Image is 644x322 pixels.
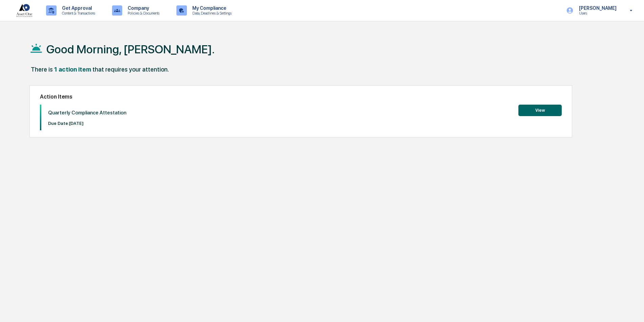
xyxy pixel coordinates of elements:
[574,11,620,16] p: Users
[54,66,91,73] div: 1 action item
[518,107,562,113] a: View
[122,5,163,11] p: Company
[518,105,562,116] button: View
[31,66,53,73] div: There is
[46,43,215,56] h1: Good Morning, [PERSON_NAME].
[187,5,235,11] p: My Compliance
[187,11,235,16] p: Data, Deadlines & Settings
[48,110,126,116] p: Quarterly Compliance Attestation
[16,4,33,17] img: logo
[574,5,620,11] p: [PERSON_NAME]
[57,5,99,11] p: Get Approval
[92,66,169,73] div: that requires your attention.
[40,93,562,100] h2: Action Items
[122,11,163,16] p: Policies & Documents
[57,11,99,16] p: Content & Transactions
[48,121,126,126] p: Due Date: [DATE]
